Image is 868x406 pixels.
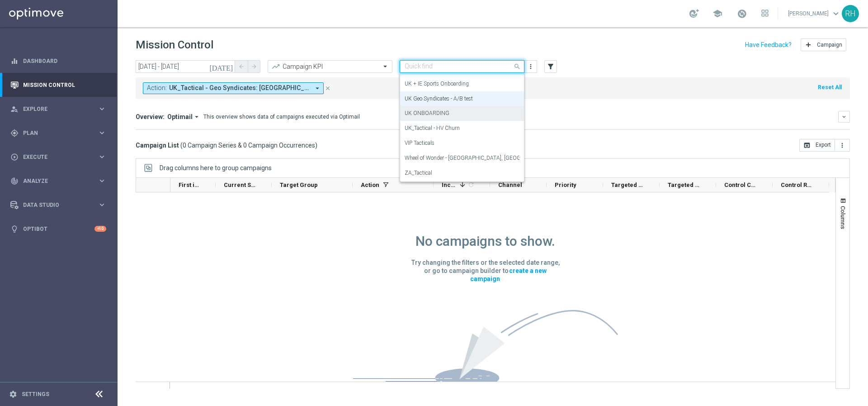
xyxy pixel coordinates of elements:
div: Mission Control [10,73,106,97]
span: Action [361,182,379,188]
a: Mission Control [23,73,106,97]
ng-dropdown-panel: Options list [400,73,524,182]
i: trending_up [271,62,280,71]
span: Target Group [280,182,318,188]
i: more_vert [527,63,534,70]
i: refresh [467,181,475,188]
h3: Campaign List [136,141,317,149]
button: arrow_forward [248,60,260,73]
button: person_search Explore keyboard_arrow_right [10,105,107,113]
div: VIP Tacticals [405,136,519,151]
div: RH [842,5,859,22]
span: Columns [840,206,847,229]
div: Plan [10,129,98,137]
i: lightbulb [10,225,19,233]
i: open_in_browser [803,142,811,149]
button: filter_alt [544,60,557,73]
span: Priority [555,182,576,188]
span: Explore [23,106,98,112]
span: 0 Campaign Series & 0 Campaign Occurrences [183,141,315,149]
span: keyboard_arrow_down [831,9,841,19]
span: Increase [442,182,456,188]
button: close [324,83,332,93]
a: create a new campaign [470,266,547,284]
div: UK_Tactical - HV Churn [405,121,519,136]
div: UK ONBOARDING [405,106,519,121]
span: Channel [498,182,522,188]
div: ZA_Tactical [405,166,519,181]
p: Try changing the filters or the selected date range, or go to campaign builder to [411,258,560,283]
i: track_changes [10,177,19,185]
input: Select date range [136,60,235,73]
h3: Overview: [136,113,165,121]
ng-select: UK Geo Syndicates - A/B test [400,60,524,73]
label: UK Geo Syndicates - A/B test [405,95,473,103]
span: Targeted Response Rate [668,182,701,188]
button: lightbulb Optibot +10 [10,225,107,233]
span: Plan [23,130,98,136]
span: Control Response Rate [781,182,814,188]
button: more_vert [835,139,850,152]
button: play_circle_outline Execute keyboard_arrow_right [10,153,107,161]
i: person_search [10,105,19,113]
label: UK ONBOARDING [405,110,449,117]
i: keyboard_arrow_right [98,153,106,161]
i: arrow_back [238,63,245,70]
span: ( [180,141,183,149]
div: Analyze [10,177,98,185]
a: Dashboard [23,49,106,73]
span: Targeted Customers [611,182,644,188]
div: This overview shows data of campaigns executed via Optimail [203,113,360,121]
span: Current Status [224,182,256,188]
span: school [712,9,722,19]
div: Row Groups [160,164,272,172]
span: Action: [147,84,167,92]
label: UK_Tactical - HV Churn [405,124,460,132]
button: equalizer Dashboard [10,57,107,65]
span: ) [315,141,317,149]
button: Optimail arrow_drop_down [165,113,203,121]
div: Mission Control [10,81,107,89]
i: settings [9,390,17,398]
i: [DATE] [209,62,234,71]
label: Wheel of Wonder - [GEOGRAPHIC_DATA], [GEOGRAPHIC_DATA], [GEOGRAPHIC_DATA] [405,154,613,162]
button: Reset All [817,82,843,92]
div: UK + IE Sports Onboarding [405,76,519,91]
i: keyboard_arrow_right [98,129,106,137]
h1: Mission Control [136,38,213,52]
div: +10 [94,226,106,232]
button: Action: UK_Tactical - Geo Syndicates: [GEOGRAPHIC_DATA], [GEOGRAPHIC_DATA] - Geo Syndicates: Birm... [143,82,324,94]
i: play_circle_outline [10,153,19,161]
button: Data Studio keyboard_arrow_right [10,201,107,209]
i: filter_alt [547,62,555,71]
i: keyboard_arrow_right [98,201,106,209]
div: Explore [10,105,98,113]
i: keyboard_arrow_right [98,105,106,113]
span: UK_Tactical - Geo Syndicates: [GEOGRAPHIC_DATA], [GEOGRAPHIC_DATA] - Geo Syndicates: Birmingham (... [169,84,310,92]
i: more_vert [839,142,846,149]
input: Have Feedback? [745,42,792,48]
span: Data Studio [23,202,98,208]
button: more_vert [526,61,535,72]
div: gps_fixed Plan keyboard_arrow_right [10,129,107,137]
a: [PERSON_NAME]keyboard_arrow_down [787,7,842,20]
div: Dashboard [10,49,106,73]
ng-select: Campaign KPI [268,60,392,73]
button: keyboard_arrow_down [838,111,850,123]
multiple-options-button: Export to CSV [799,141,850,148]
div: Data Studio [10,201,98,209]
span: Control Customers [724,182,757,188]
div: Optibot [10,217,106,241]
label: UK + IE Sports Onboarding [405,80,469,88]
i: arrow_forward [251,63,257,70]
span: Analyze [23,178,98,184]
span: Calculate column [466,180,475,190]
span: Execute [23,154,98,160]
h1: No campaigns to show. [415,233,555,249]
i: keyboard_arrow_down [841,114,847,120]
span: Drag columns here to group campaigns [160,164,272,172]
div: track_changes Analyze keyboard_arrow_right [10,177,107,185]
